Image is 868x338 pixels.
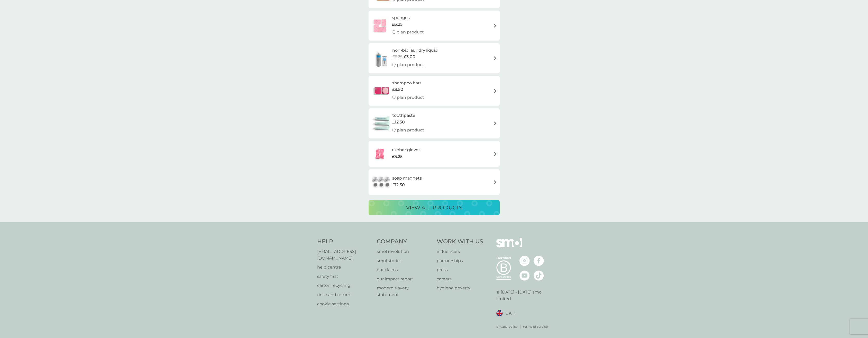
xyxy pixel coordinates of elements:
p: © [DATE] - [DATE] smol limited [496,289,551,302]
img: arrow right [493,56,497,60]
span: £12.50 [392,119,405,126]
h4: Help [317,238,372,246]
span: £8.50 [392,86,403,93]
p: plan product [397,127,424,134]
h6: toothpaste [392,112,424,119]
h6: sponges [392,14,424,21]
img: arrow right [493,180,497,184]
h4: Company [377,238,432,246]
p: plan product [397,61,424,68]
a: smol revolution [377,248,432,255]
img: toothpaste [371,114,392,132]
img: sponges [371,16,389,34]
h4: Work With Us [437,238,483,246]
h6: shampoo bars [392,80,424,86]
img: visit the smol Tiktok page [534,270,544,281]
a: help centre [317,264,372,271]
p: view all products [406,203,462,212]
a: careers [437,276,483,282]
a: smol stories [377,257,432,264]
img: rubber gloves [371,145,389,163]
button: view all products [369,200,500,215]
span: £3.00 [404,54,415,60]
img: visit the smol Instagram page [519,256,530,266]
span: UK [505,310,511,317]
h6: non-bio laundry liquid [392,47,438,54]
img: smol [496,238,522,255]
img: arrow right [493,24,497,28]
a: hygiene poverty [437,285,483,291]
p: plan product [397,94,424,101]
span: £6.25 [392,21,403,28]
a: terms of service [523,324,548,329]
a: [EMAIL_ADDRESS][DOMAIN_NAME] [317,248,372,261]
img: non-bio laundry liquid [371,49,392,67]
p: plan product [397,29,424,35]
a: our claims [377,266,432,273]
span: £5.25 [392,153,403,160]
img: arrow right [493,89,497,93]
img: arrow right [493,121,497,125]
span: £12.50 [392,182,405,188]
img: soap magnets [371,173,392,191]
a: press [437,266,483,273]
a: partnerships [437,257,483,264]
a: privacy policy [496,324,518,329]
h6: soap magnets [392,175,422,182]
img: UK flag [496,310,503,316]
img: select a new location [514,312,516,315]
h6: rubber gloves [392,147,421,153]
a: our impact report [377,276,432,282]
a: modern slavery statement [377,285,432,298]
img: visit the smol Facebook page [534,256,544,266]
a: rinse and return [317,291,372,298]
img: arrow right [493,152,497,156]
img: visit the smol Youtube page [519,270,530,281]
a: influencers [437,248,483,255]
span: £6.25 [392,54,403,60]
a: carton recycling [317,282,372,289]
a: cookie settings [317,301,372,307]
a: safety first [317,273,372,280]
img: shampoo bars [371,82,392,100]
